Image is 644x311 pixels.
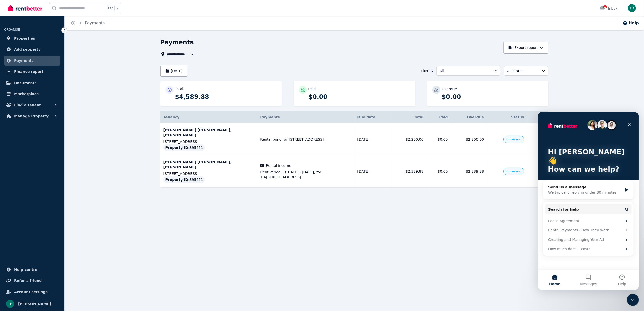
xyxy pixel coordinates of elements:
[165,177,188,182] span: Property ID
[506,137,522,141] span: Processing
[14,58,34,64] span: Payments
[503,42,548,54] button: Export report
[65,16,111,30] nav: Breadcrumb
[175,86,183,91] p: Total
[600,6,618,11] div: Inbox
[538,112,639,290] iframe: Intercom live chat
[165,145,188,150] span: Property ID
[354,123,391,155] td: [DATE]
[436,66,501,76] button: All
[4,276,60,286] a: Refer a friend
[163,127,254,138] p: [PERSON_NAME] [PERSON_NAME], [PERSON_NAME]
[442,93,543,101] p: $0.00
[466,169,484,173] span: $2,389.88
[14,113,49,119] span: Manage Property
[623,20,639,26] button: Help
[391,123,427,155] td: $2,200.00
[14,80,37,86] span: Documents
[628,4,636,12] img: Tillyck Bevins
[442,86,457,91] p: Overdue
[160,111,257,123] th: Tenancy
[18,301,51,307] span: [PERSON_NAME]
[163,144,205,151] div: : 395451
[627,294,639,306] iframe: Intercom live chat
[14,267,37,273] span: Help centre
[266,163,291,168] span: Rental income
[6,300,14,308] img: Tillyck Bevins
[4,111,60,121] button: Manage Property
[4,78,60,88] a: Documents
[260,137,351,142] span: Rental bond for [STREET_ADDRESS]
[603,5,607,8] span: 1
[507,68,538,73] span: All status
[14,102,41,108] span: Find a tenant
[4,100,60,110] button: Find a tenant
[4,33,60,43] a: Properties
[8,4,42,12] img: RentBetter
[160,65,188,77] button: [DATE]
[14,289,48,295] span: Account settings
[354,111,391,123] th: Due date
[14,278,42,284] span: Refer a friend
[160,38,194,46] h1: Payments
[466,137,484,141] span: $2,200.00
[14,35,35,41] span: Properties
[14,46,41,53] span: Add property
[427,111,451,123] th: Paid
[4,89,60,99] a: Marketplace
[85,21,105,25] a: Payments
[260,170,351,180] span: Rent Period 1 ([DATE] - [DATE]) for 13/[STREET_ADDRESS]
[163,176,205,183] div: : 395451
[487,111,527,123] th: Status
[4,265,60,275] a: Help centre
[117,6,118,10] span: k
[4,287,60,297] a: Account settings
[427,123,451,155] td: $0.00
[504,66,548,76] button: All status
[4,56,60,66] a: Payments
[175,93,277,101] p: $4,589.88
[14,69,43,75] span: Finance report
[440,68,491,73] span: All
[506,169,522,173] span: Processing
[308,86,316,91] p: Paid
[391,155,427,188] td: $2,389.88
[451,111,487,123] th: Overdue
[421,69,433,73] span: Filter by
[14,91,39,97] span: Marketplace
[391,111,427,123] th: Total
[308,93,410,101] p: $0.00
[163,139,254,144] p: [STREET_ADDRESS]
[4,28,20,31] span: ORGANISE
[163,171,254,176] p: [STREET_ADDRESS]
[4,67,60,77] a: Finance report
[4,44,60,55] a: Add property
[107,5,115,11] span: Ctrl
[427,155,451,188] td: $0.00
[260,115,280,119] span: Payments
